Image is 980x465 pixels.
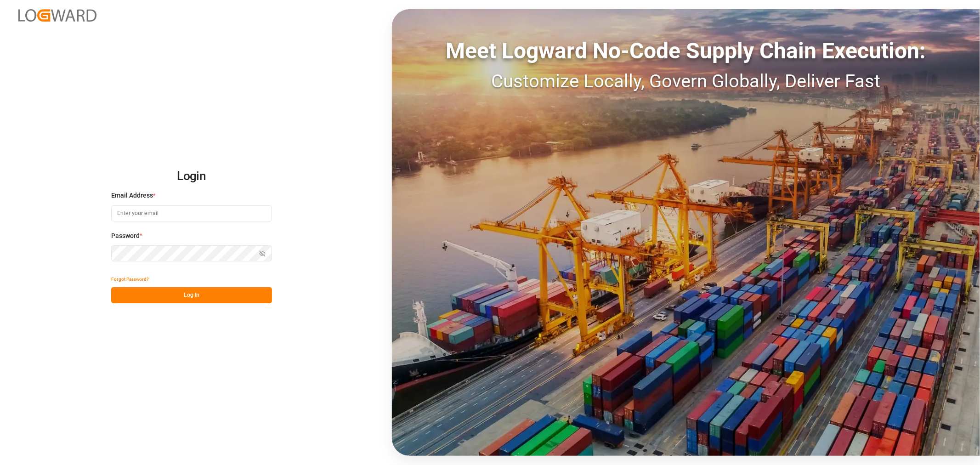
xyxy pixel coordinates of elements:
[18,9,96,22] img: Logward_new_orange.png
[111,287,272,303] button: Log In
[111,191,153,200] span: Email Address
[111,271,149,287] button: Forgot Password?
[111,162,272,191] h2: Login
[111,231,140,241] span: Password
[392,34,980,68] div: Meet Logward No-Code Supply Chain Execution:
[392,68,980,95] div: Customize Locally, Govern Globally, Deliver Fast
[111,205,272,221] input: Enter your email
